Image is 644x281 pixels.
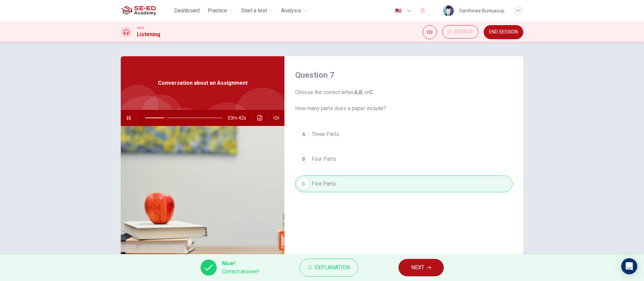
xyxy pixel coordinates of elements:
button: Click to see the audio transcription [255,110,265,126]
div: Mute [423,25,437,39]
img: en [394,8,402,13]
span: Conversation about an Assignment [158,79,248,87]
span: Analysis [281,7,301,15]
button: END SESSION [484,25,523,39]
div: Hide [442,25,478,39]
span: NEXT [411,263,424,272]
img: SE-ED Academy logo [121,4,156,17]
span: 00:05:33 [454,29,473,34]
img: Profile picture [443,5,454,16]
span: Practice [208,7,227,15]
h1: Listening [137,30,160,39]
span: END SESSION [489,29,518,35]
button: 00:05:33 [442,25,478,39]
b: C [369,89,373,95]
button: Dashboard [171,5,202,17]
button: Analysis [278,5,310,17]
span: Nice! [222,260,259,268]
span: 03m 42s [228,110,252,126]
span: CEFR [137,26,144,30]
b: B [359,89,362,95]
button: Start a test [238,5,276,17]
span: Correct answer! [222,268,259,276]
b: A [354,89,358,95]
span: Choose the correct letter, , , or . How many parts does a paper include? [295,88,513,113]
button: Explanation [300,259,358,277]
div: Open Intercom Messenger [621,258,637,274]
button: NEXT [398,259,444,276]
span: Dashboard [174,7,200,15]
h4: Question 7 [295,70,513,80]
div: Santhinee Bunluesup [459,7,504,15]
span: Start a test [241,7,267,15]
span: Explanation [315,263,350,272]
button: Practice [205,5,236,17]
a: SE-ED Academy logo [121,4,171,17]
